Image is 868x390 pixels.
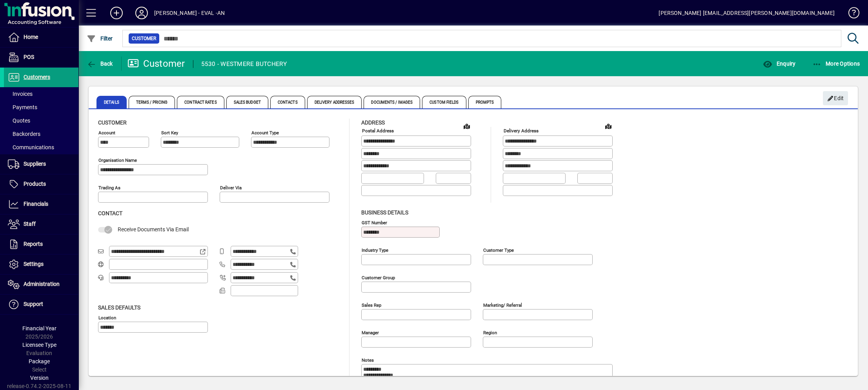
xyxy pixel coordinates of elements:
button: More Options [810,57,862,71]
span: Version [30,375,49,381]
span: Licensee Type [22,342,56,348]
span: Financial Year [22,325,56,331]
button: Filter [85,31,115,46]
span: Business details [361,209,408,216]
span: Prompts [468,96,502,108]
span: Administration [24,281,60,287]
mat-label: Region [483,330,497,335]
span: Receive Documents Via Email [118,226,189,233]
a: POS [4,48,78,67]
a: Reports [4,234,78,254]
button: Profile [129,6,154,20]
mat-label: Notes [362,357,374,363]
span: Sales defaults [98,304,140,311]
mat-label: Organisation name [98,157,137,163]
a: Quotes [4,114,78,127]
span: Enquiry [763,60,795,67]
div: [PERSON_NAME] - EVAL -AN [154,7,225,19]
span: POS [24,54,34,60]
mat-label: Deliver via [220,185,242,190]
button: Edit [823,91,848,105]
span: Financials [24,201,48,207]
mat-label: Sort key [161,130,178,135]
mat-label: Manager [362,330,379,335]
span: Contract Rates [177,96,224,108]
mat-label: Customer type [483,247,514,253]
mat-label: Location [98,315,116,320]
span: Payments [8,104,37,110]
span: Customers [24,74,50,80]
mat-label: GST Number [362,220,387,225]
a: Backorders [4,127,78,141]
mat-label: Industry type [362,247,388,253]
span: Details [96,96,127,108]
a: Support [4,295,78,314]
a: Invoices [4,87,78,101]
span: Customer [98,119,127,126]
a: View on map [602,120,615,132]
a: View on map [460,120,473,132]
span: Package [29,358,50,364]
span: Customer [132,35,156,42]
mat-label: Sales rep [362,302,381,308]
span: Communications [8,144,54,150]
span: Documents / Images [364,96,420,108]
span: Delivery Addresses [307,96,362,108]
span: Address [361,119,385,126]
span: More Options [812,60,860,67]
a: Home [4,27,78,47]
span: Products [24,181,46,187]
div: [PERSON_NAME] [EMAIL_ADDRESS][PERSON_NAME][DOMAIN_NAME] [659,7,835,19]
span: Staff [24,221,36,227]
span: Suppliers [24,161,46,167]
a: Suppliers [4,154,78,174]
mat-label: Account Type [251,130,279,135]
span: Backorders [8,131,40,137]
a: Communications [4,141,78,154]
mat-label: Marketing/ Referral [483,302,522,308]
mat-label: Trading as [98,185,120,190]
span: Contacts [270,96,305,108]
span: Quotes [8,117,30,124]
span: Sales Budget [226,96,268,108]
span: Custom Fields [422,96,466,108]
span: Contact [98,210,122,216]
span: Back [87,60,113,67]
app-page-header-button: Back [78,57,122,71]
span: Filter [87,35,113,42]
span: Home [24,34,38,40]
a: Payments [4,101,78,114]
button: Enquiry [761,57,797,71]
span: Edit [827,92,844,105]
span: Terms / Pricing [129,96,175,108]
span: Invoices [8,91,33,97]
div: Customer [127,57,185,70]
a: Administration [4,275,78,294]
mat-label: Customer group [362,275,395,280]
a: Staff [4,214,78,234]
span: Settings [24,261,44,267]
a: Knowledge Base [843,2,858,27]
mat-label: Account [98,130,115,135]
button: Back [85,57,115,71]
div: 5530 - WESTMERE BUTCHERY [201,58,287,70]
a: Financials [4,194,78,214]
span: Support [24,301,43,307]
span: Reports [24,241,43,247]
button: Add [104,6,129,20]
a: Settings [4,255,78,274]
a: Products [4,174,78,194]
